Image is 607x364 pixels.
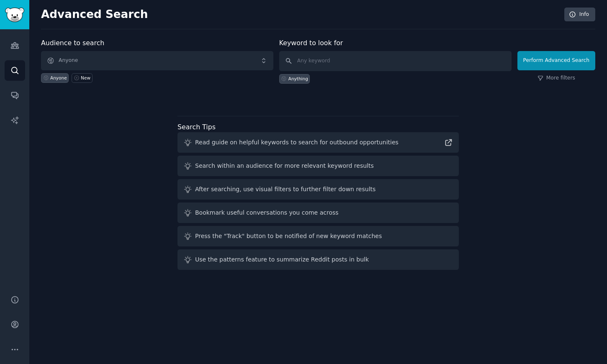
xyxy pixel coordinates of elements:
div: Anything [288,76,308,82]
div: Search within an audience for more relevant keyword results [195,161,374,170]
div: Anyone [50,75,67,81]
div: Bookmark useful conversations you come across [195,208,339,217]
button: Perform Advanced Search [517,51,595,70]
div: Use the patterns feature to summarize Reddit posts in bulk [195,255,369,264]
a: More filters [538,74,575,82]
img: GummySearch logo [5,8,24,22]
label: Search Tips [177,123,216,131]
div: New [81,75,90,81]
label: Keyword to look for [279,39,343,47]
h2: Advanced Search [41,8,560,21]
div: Press the "Track" button to be notified of new keyword matches [195,232,382,241]
a: Info [564,8,595,22]
div: After searching, use visual filters to further filter down results [195,185,376,194]
label: Audience to search [41,39,104,47]
a: New [72,73,92,83]
input: Any keyword [279,51,512,71]
div: Read guide on helpful keywords to search for outbound opportunities [195,138,399,147]
button: Anyone [41,51,273,70]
